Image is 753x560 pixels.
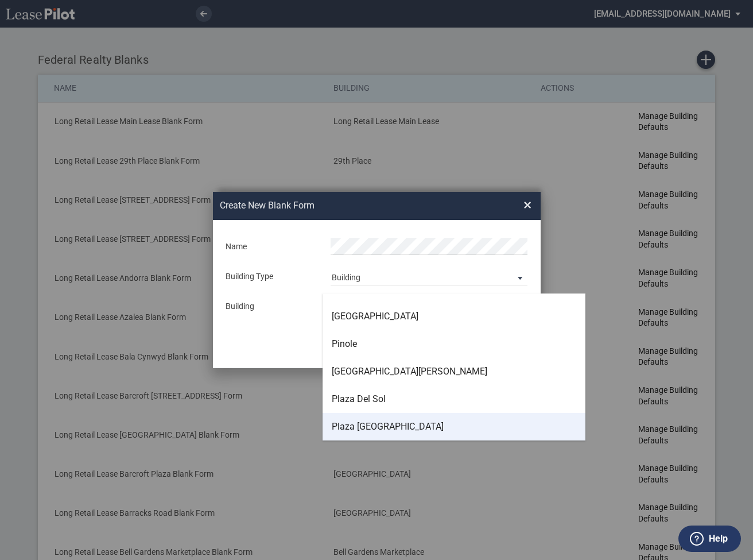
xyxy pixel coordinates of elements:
[332,338,357,350] div: Pinole
[332,310,418,323] div: [GEOGRAPHIC_DATA]
[332,365,487,378] div: [GEOGRAPHIC_DATA][PERSON_NAME]
[332,420,444,433] div: Plaza [GEOGRAPHIC_DATA]
[709,531,728,546] label: Help
[332,393,386,405] div: Plaza Del Sol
